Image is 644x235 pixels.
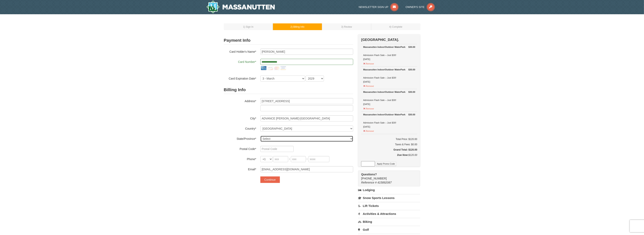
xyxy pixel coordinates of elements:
label: Postal Code* [224,146,256,151]
a: Owner's Site [406,5,435,9]
strong: $30.00 [408,68,415,72]
div: $120.00 [361,153,417,161]
span: Reference # [361,181,377,184]
label: City* [224,115,256,120]
small: 3 [341,25,352,28]
span: Owner's Site [406,5,425,9]
h6: Total Price: $120.00 [361,137,417,141]
span: 415892087 [378,181,392,184]
span: [PHONE_NUMBER] [361,172,413,180]
span: ) Sign In [244,25,253,28]
div: Massanutten Indoor/Outdoor WaterPark [363,68,415,72]
span: - [289,157,290,161]
label: Card Number* [224,59,256,64]
strong: Due Now: [397,154,408,156]
img: discover.png [267,65,273,71]
div: Admission Flash Sale – Just $30! [DATE] [363,68,415,84]
input: Postal Code [260,146,294,152]
div: Massanutten Indoor/Outdoor WaterPark [363,90,415,94]
img: mastercard.png [273,65,280,71]
input: Billing Info [260,98,353,104]
label: Address* [224,98,256,103]
a: Massanutten Resort [206,0,275,13]
img: visa.png [280,65,286,71]
input: Email [260,166,353,172]
span: - [307,157,308,161]
a: Golf [358,226,420,233]
div: Massanutten Indoor/Outdoor WaterPark [363,113,415,117]
h2: Billing Info [224,86,353,94]
a: Newsletter Sign Up [359,5,398,9]
strong: $30.00 [408,45,415,49]
strong: $30.00 [408,113,415,117]
img: amex.png [260,65,267,71]
span: ) Billing Info [292,25,304,28]
small: 2 [290,25,304,28]
input: xxx [273,156,288,162]
button: Continue [260,176,280,183]
label: Country* [224,126,256,131]
a: Lift Tickets [358,202,420,210]
label: State/Province* [224,136,256,141]
div: Admission Flash Sale – Just $30! [DATE] [363,113,415,129]
button: Remove [363,61,374,66]
strong: $30.00 [408,90,415,94]
label: Card Holder's Name* [224,49,256,54]
strong: Questions? [361,173,377,176]
button: Remove [363,106,374,111]
strong: [GEOGRAPHIC_DATA]. [361,38,399,42]
span: ) Review [343,25,352,28]
label: Card Expiration Date* [224,75,256,81]
a: Biking [358,218,420,225]
small: 1 [243,25,253,28]
a: Lodging [358,186,420,194]
input: xxx [291,156,306,162]
div: Admission Flash Sale – Just $30! [DATE] [363,90,415,106]
input: City [260,115,353,121]
div: Admission Flash Sale – Just $30! [DATE] [363,45,415,61]
label: Email* [224,166,256,171]
span: ) Complete [391,25,402,28]
input: xxxx [308,156,329,162]
h2: Payment Info [224,36,353,45]
div: Taxes & Fees: $0.00 [361,142,417,146]
input: Card Holder Name [260,49,353,55]
small: 4 [389,25,402,28]
img: Massanutten Resort Logo [206,0,275,13]
span: Newsletter Sign Up [359,5,388,9]
button: Remove [363,128,374,133]
button: Apply Promo Code [376,162,396,166]
a: Activities & Attractions [358,210,420,218]
button: Remove [363,83,374,88]
h5: Grand Total: $120.00 [361,148,417,152]
a: Snow Sports Lessons [358,194,420,202]
label: Phone* [224,156,256,161]
div: Massanutten Indoor/Outdoor WaterPark [363,45,415,49]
